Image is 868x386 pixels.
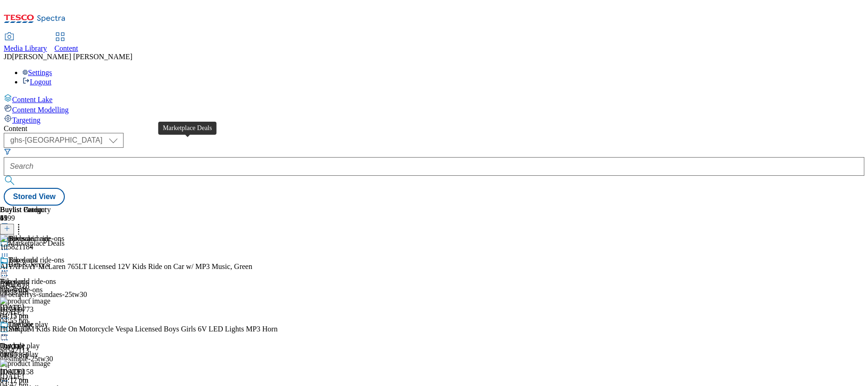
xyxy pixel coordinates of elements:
[4,44,47,52] span: Media Library
[55,33,78,53] a: Content
[4,33,47,53] a: Media Library
[4,188,65,206] button: Stored View
[12,53,132,61] span: [PERSON_NAME] [PERSON_NAME]
[12,96,53,103] span: Content Lake
[22,69,52,76] a: Settings
[4,53,12,61] span: JD
[4,157,864,176] input: Search
[55,44,78,52] span: Content
[22,78,51,86] a: Logout
[4,148,11,155] svg: Search Filters
[4,104,864,114] a: Content Modelling
[12,106,69,114] span: Content Modelling
[4,114,864,124] a: Targeting
[4,124,864,133] div: Content
[12,116,41,124] span: Targeting
[4,94,864,104] a: Content Lake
